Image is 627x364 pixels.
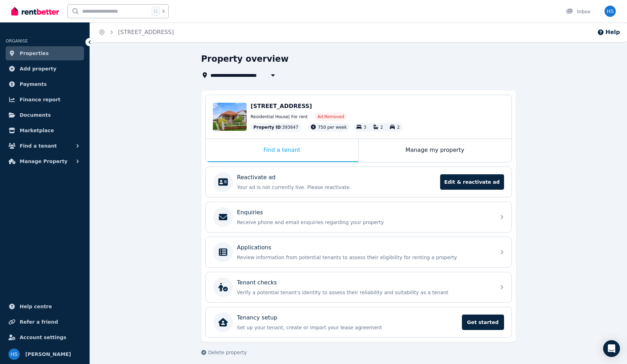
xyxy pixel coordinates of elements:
[359,139,511,162] div: Manage my property
[6,315,84,329] a: Refer a friend
[20,302,52,311] span: Help centre
[20,80,47,88] span: Payments
[6,139,84,153] button: Find a tenant
[11,6,59,16] img: RentBetter
[206,237,511,267] a: ApplicationsReview information from potential tenants to assess their eligibility for renting a p...
[25,350,71,358] span: [PERSON_NAME]
[8,349,20,360] img: Harshil Shah
[237,324,458,331] p: Set up your tenant, create or import your lease agreement
[251,123,301,132] div: : 393647
[237,314,277,322] p: Tenancy setup
[237,243,272,252] p: Applications
[380,125,383,130] span: 2
[20,333,66,342] span: Account settings
[462,315,504,330] span: Get started
[237,254,491,261] p: Review information from potential tenants to assess their eligibility for renting a property
[206,139,358,162] div: Find a tenant
[6,46,84,60] a: Properties
[6,123,84,137] a: Marketplace
[237,278,277,287] p: Tenant checks
[603,340,620,357] div: Open Intercom Messenger
[597,28,620,36] button: Help
[237,289,491,296] p: Verify a potential tenant's identity to assess their reliability and suitability as a tenant
[237,219,491,226] p: Receive phone and email enquiries regarding your property
[208,349,247,356] span: Delete property
[20,49,49,58] span: Properties
[6,39,28,43] span: ORGANISE
[237,208,263,217] p: Enquiries
[20,157,67,166] span: Manage Property
[90,22,182,42] nav: Breadcrumb
[566,8,590,15] div: Inbox
[364,125,366,130] span: 3
[318,114,344,120] span: Ad: Removed
[605,6,616,17] img: Harshil Shah
[206,272,511,302] a: Tenant checksVerify a potential tenant's identity to assess their reliability and suitability as ...
[254,124,281,130] span: Property ID
[162,8,165,14] span: k
[237,184,436,191] p: Your ad is not currently live. Please reactivate.
[201,53,289,65] h1: Property overview
[318,125,347,130] span: 750 per week
[6,299,84,314] a: Help centre
[20,95,60,104] span: Finance report
[118,29,174,35] a: [STREET_ADDRESS]
[251,114,308,120] span: Residential House | For rent
[20,318,58,326] span: Refer a friend
[20,111,51,119] span: Documents
[440,174,504,190] span: Edit & reactivate ad
[6,154,84,168] button: Manage Property
[6,62,84,76] a: Add property
[397,125,400,130] span: 2
[251,103,312,109] span: [STREET_ADDRESS]
[206,202,511,232] a: EnquiriesReceive phone and email enquiries regarding your property
[20,65,57,73] span: Add property
[6,77,84,91] a: Payments
[6,108,84,122] a: Documents
[6,330,84,344] a: Account settings
[20,142,57,150] span: Find a tenant
[206,167,511,197] a: Reactivate adYour ad is not currently live. Please reactivate.Edit & reactivate ad
[206,307,511,337] a: Tenancy setupSet up your tenant, create or import your lease agreementGet started
[237,173,276,182] p: Reactivate ad
[6,93,84,107] a: Finance report
[20,126,54,135] span: Marketplace
[201,349,247,356] button: Delete property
